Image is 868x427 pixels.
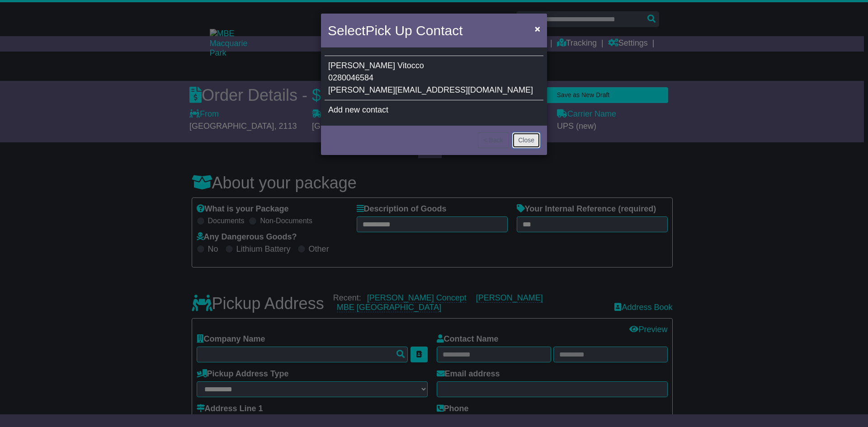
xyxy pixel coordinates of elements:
[416,23,462,38] span: Contact
[365,23,412,38] span: Pick Up
[512,132,540,148] button: Close
[530,19,545,38] button: Close
[328,73,373,82] span: 0280046584
[397,61,424,70] span: Vitocco
[535,23,540,34] span: ×
[328,61,395,70] span: [PERSON_NAME]
[478,132,509,148] button: < Back
[328,20,462,41] h4: Select
[328,85,533,94] span: [PERSON_NAME][EMAIL_ADDRESS][DOMAIN_NAME]
[328,105,388,114] span: Add new contact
